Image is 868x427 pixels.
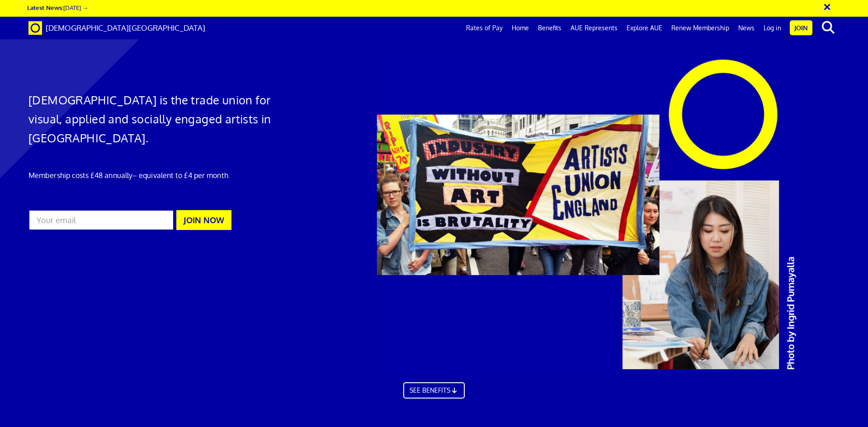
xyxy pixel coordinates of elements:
[667,17,734,39] a: Renew Membership
[507,17,533,39] a: Home
[28,210,174,230] input: Your email
[403,389,465,405] a: SEE BENEFITS
[734,17,759,39] a: News
[814,18,842,37] button: search
[46,23,205,33] span: [DEMOGRAPHIC_DATA][GEOGRAPHIC_DATA]
[27,4,63,11] strong: Latest News:
[566,17,622,39] a: AUE Represents
[790,20,812,35] a: Join
[27,4,88,11] a: Latest News:[DATE] →
[22,17,212,39] a: Brand [DEMOGRAPHIC_DATA][GEOGRAPHIC_DATA]
[533,17,566,39] a: Benefits
[28,90,290,147] h1: [DEMOGRAPHIC_DATA] is the trade union for visual, applied and socially engaged artists in [GEOGRA...
[176,210,231,230] button: JOIN NOW
[622,17,667,39] a: Explore AUE
[759,17,786,39] a: Log in
[462,17,507,39] a: Rates of Pay
[28,170,290,181] p: Membership costs £48 annually – equivalent to £4 per month.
